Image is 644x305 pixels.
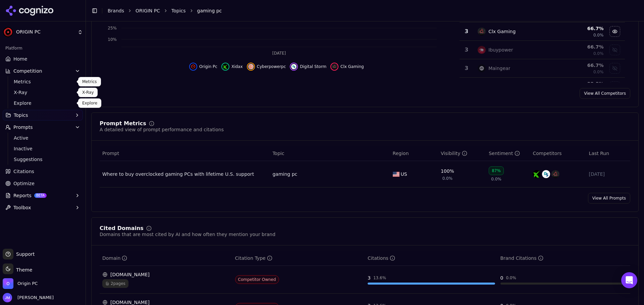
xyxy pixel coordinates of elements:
div: 66.7 % [560,25,603,32]
tr: 33.3%Show falcon northwest data [460,78,625,96]
img: ibuypower [478,46,486,54]
button: Hide clx gaming data [330,63,364,71]
div: A detailed view of prompt performance and citations [100,126,224,133]
tr: 3ibuypowerIbuypower66.7%0.0%Show ibuypower data [460,41,625,59]
a: Where to buy overclocked gaming PCs with lifetime U.S. support [102,171,267,177]
button: Toolbox [3,202,83,213]
span: BETA [34,193,47,198]
span: Inactive [14,145,72,152]
a: Explore [11,98,75,108]
button: Show falcon northwest data [609,81,620,92]
tspan: 25% [108,26,117,30]
img: digital storm [542,170,550,178]
div: Citation Type [235,255,272,261]
img: xidax [223,64,228,69]
span: Metrics [14,78,72,85]
div: Brand Citations [500,255,543,261]
img: origin pc [191,64,196,69]
img: US flag [393,172,399,177]
th: brandCitationCount [498,251,631,266]
div: Domain [102,255,127,261]
a: Home [3,54,83,64]
span: Cyberpowerpc [257,64,286,69]
div: Sentiment [489,150,520,157]
a: Suggestions [11,155,75,164]
span: Support [13,251,35,257]
img: ORIGIN PC [3,27,13,37]
span: Optimize [13,180,35,187]
span: X-Ray [14,89,72,96]
th: citationTypes [232,251,365,266]
button: Open organization switcher [3,278,38,289]
div: Platform [3,43,83,54]
span: US [401,171,407,177]
span: Last Run [589,150,609,157]
div: Prompt Metrics [100,121,146,126]
div: [DOMAIN_NAME] [102,271,230,278]
div: 33.3 % [560,80,603,87]
span: gaming pc [197,7,222,14]
tr: 3maingearMaingear66.7%0.0%Show maingear data [460,59,625,78]
a: View All Prompts [588,193,630,204]
div: 66.7 % [560,62,603,69]
span: Digital Storm [300,64,326,69]
a: ORIGIN PC [136,7,160,14]
th: Region [390,146,438,161]
span: Topics [14,112,28,119]
p: Metrics [82,79,97,84]
th: domain [100,251,232,266]
span: Suggestions [14,156,72,163]
button: Hide xidax data [221,63,243,71]
span: Toolbox [13,204,31,211]
span: Competitor Owned [235,275,279,284]
span: Explore [14,100,72,106]
span: [PERSON_NAME] [15,295,54,301]
a: Optimize [3,178,83,189]
div: 3 [462,27,471,35]
p: Explore [82,100,97,106]
span: 0.0% [593,51,604,56]
div: [DATE] [589,171,628,177]
span: 0.0% [491,176,501,182]
span: Active [14,135,72,141]
span: Prompts [13,124,33,131]
span: Home [13,56,27,62]
th: brandMentionRate [438,146,486,161]
img: cyberpowerpc [248,64,254,69]
tr: 3clx gamingClx Gaming66.7%0.0%Hide clx gaming data [460,22,625,41]
div: Cited Domains [100,226,144,231]
button: Topics [3,110,83,121]
tspan: 10% [108,37,117,42]
th: Prompt [100,146,270,161]
a: gaming pc [272,171,297,177]
a: Inactive [11,144,75,153]
th: totalCitationCount [365,251,498,266]
th: Topic [270,146,390,161]
th: sentiment [486,146,530,161]
div: Data table [100,146,630,187]
div: Domains that are most cited by AI and how often they mention your brand [100,231,275,238]
span: Reports [13,192,32,199]
div: 13.6 % [373,275,386,281]
span: Competition [13,68,42,74]
span: 0.0% [593,69,604,75]
span: Competitors [533,150,561,157]
span: 0.0% [442,176,453,181]
img: Jesse Mak [3,293,12,302]
img: clx gaming [332,64,337,69]
button: Competition [3,66,83,76]
a: Topics [171,7,186,14]
button: Open user button [3,293,54,302]
span: Clx Gaming [340,64,364,69]
div: 0 [500,275,503,281]
div: Clx Gaming [488,28,516,35]
a: Active [11,133,75,143]
span: Origin PC [17,281,38,287]
div: 100% [441,168,454,174]
div: Open Intercom Messenger [621,272,637,288]
span: ORIGIN PC [16,29,75,35]
a: Citations [3,166,83,177]
div: Visibility [441,150,467,157]
div: 87% [489,166,504,175]
span: Theme [13,267,32,273]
